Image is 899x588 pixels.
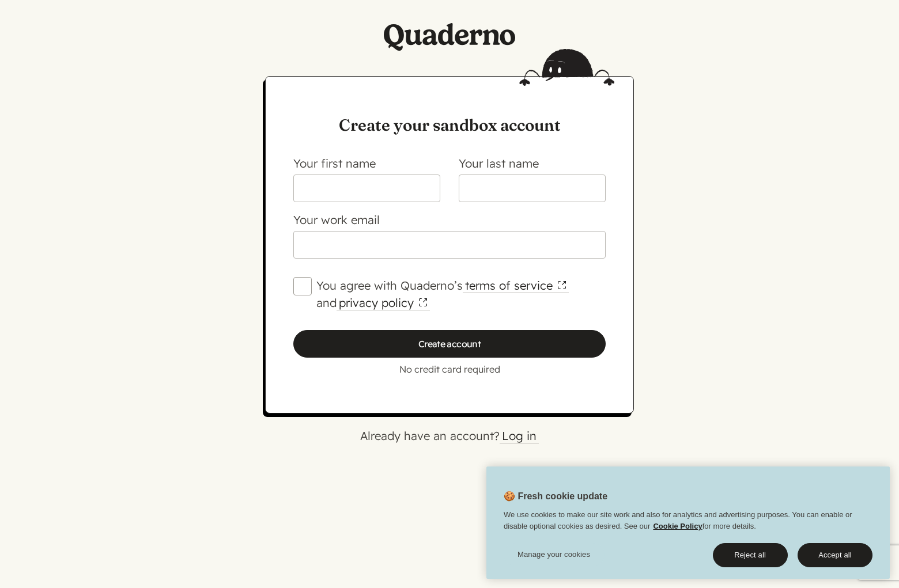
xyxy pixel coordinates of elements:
[293,362,606,376] p: No credit card required
[500,428,539,443] a: Log in
[713,543,788,567] button: Reject all
[653,522,702,530] a: Cookie Policy
[486,466,890,579] div: 🍪 Fresh cookie update
[293,113,606,136] h1: Create your sandbox account
[337,295,430,310] a: privacy policy
[486,509,890,537] div: We use cookies to make our site work and also for analytics and advertising purposes. You can ena...
[504,543,605,566] button: Manage your cookies
[798,543,872,567] button: Accept all
[293,330,606,358] input: Create account
[459,156,539,170] label: Your last name
[463,278,569,293] a: terms of service
[486,466,890,579] div: Cookie banner
[58,427,841,445] p: Already have an account?
[486,490,607,509] h2: 🍪 Fresh cookie update
[293,156,376,170] label: Your first name
[293,213,380,227] label: Your work email
[316,277,606,312] label: You agree with Quaderno’s and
